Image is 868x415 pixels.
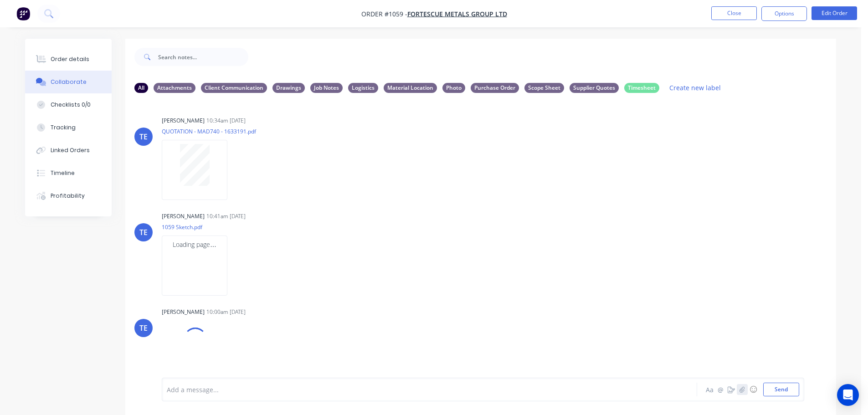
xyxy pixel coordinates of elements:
[25,93,112,116] button: Checklists 0/0
[763,383,799,396] button: Send
[139,323,148,333] div: TE
[139,227,148,238] div: TE
[51,101,91,109] div: Checklists 0/0
[158,48,248,66] input: Search notes...
[139,131,148,142] div: TE
[665,82,726,94] button: Create new label
[384,83,437,93] div: Material Location
[162,308,205,316] div: [PERSON_NAME]
[761,6,807,21] button: Options
[524,83,564,93] div: Scope Sheet
[162,128,256,135] p: QUOTATION - MAD740 - 1633191.pdf
[407,10,507,18] a: FORTESCUE METALS GROUP LTD
[361,10,407,18] span: Order #1059 -
[134,83,148,93] div: All
[812,6,857,20] button: Edit Order
[154,83,195,93] div: Attachments
[162,212,205,220] div: [PERSON_NAME]
[348,83,378,93] div: Logistics
[711,6,757,20] button: Close
[206,212,246,220] div: 10:41am [DATE]
[201,83,267,93] div: Client Communication
[51,169,75,177] div: Timeline
[51,192,85,200] div: Profitability
[162,117,205,125] div: [PERSON_NAME]
[51,146,90,154] div: Linked Orders
[624,83,659,93] div: Timesheet
[715,384,726,395] button: @
[272,83,305,93] div: Drawings
[25,48,112,71] button: Order details
[206,308,246,316] div: 10:00am [DATE]
[471,83,519,93] div: Purchase Order
[173,240,216,249] div: Loading page…
[748,384,759,395] button: ☺
[442,83,465,93] div: Photo
[51,78,87,86] div: Collaborate
[16,7,30,20] img: Factory
[704,384,715,395] button: Aa
[837,384,859,406] div: Open Intercom Messenger
[570,83,619,93] div: Supplier Quotes
[51,123,76,132] div: Tracking
[310,83,343,93] div: Job Notes
[25,139,112,162] button: Linked Orders
[25,116,112,139] button: Tracking
[51,55,89,63] div: Order details
[25,184,112,207] button: Profitability
[25,71,112,93] button: Collaborate
[206,117,246,125] div: 10:34am [DATE]
[25,162,112,184] button: Timeline
[162,223,236,231] p: 1059 Sketch.pdf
